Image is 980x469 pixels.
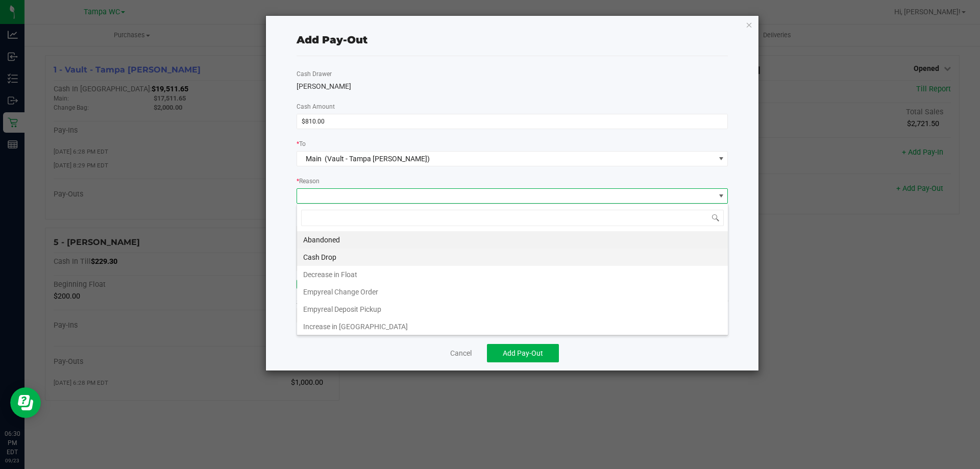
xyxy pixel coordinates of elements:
button: Add Pay-Out [487,344,559,362]
li: Abandoned [297,231,728,249]
label: Cash Drawer [297,69,332,79]
li: Increase in [GEOGRAPHIC_DATA] [297,318,728,335]
span: (Vault - Tampa [PERSON_NAME]) [325,155,430,163]
label: To [297,139,306,149]
li: Empyreal Deposit Pickup [297,301,728,318]
span: Add Pay-Out [503,349,543,357]
li: Empyreal Change Order [297,283,728,301]
span: Main [306,155,322,163]
li: Decrease in Float [297,266,728,283]
a: Cancel [450,348,472,359]
label: Reason [297,177,320,186]
div: [PERSON_NAME] [297,81,728,92]
span: Cash Amount [297,103,335,110]
div: Add Pay-Out [297,32,367,47]
iframe: Resource center [10,387,41,418]
li: Cash Drop [297,249,728,266]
